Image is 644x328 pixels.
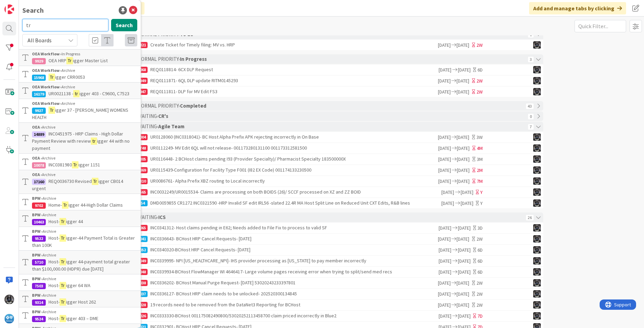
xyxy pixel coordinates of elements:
[134,267,438,277] div: INC0339934-BCHost FlowManager WI 4646417- Large volume pages receiving error when trying to split...
[158,123,184,130] b: Agile Team
[14,1,31,9] span: Support
[533,290,541,298] img: KG
[120,154,543,164] a: 18805UR0116448- 2 BCHost claims pending I93 (Provider Specialty)/ Pharmacist Specialty 183500000X...
[32,228,137,234] div: Archive
[533,77,541,85] img: KG
[477,247,483,254] div: 6D
[158,214,166,220] b: ICS
[437,134,451,141] span: [DATE]
[32,84,137,90] div: Archive
[19,82,141,99] a: OEA Workflow ›Archive16179UR0021138 -trigger 403 - C9600, C7523
[32,58,46,64] div: 9929
[120,311,543,321] a: 19026INC0333330-BCHost 001175082490800/53020252113458700 claim priced incorrectly in Blue2[DATE][...
[73,57,108,64] span: igger Master List
[134,165,437,175] div: UR0115439-Configuration for Facility Type F001 (I82 EX Code) 001174133230500
[78,162,100,168] span: igger 1151
[457,280,470,287] span: [DATE]
[32,84,62,89] b: OEA Workflow ›
[49,107,55,114] mark: Tr
[4,295,14,304] img: KG
[32,124,137,130] div: Archive
[134,143,437,153] div: UR0112249- MV Edit 6QL will not release- 001173280131100 001173312581500
[134,40,437,50] div: Create Ticket for Timely filing: MV vs. HRP
[134,289,437,299] div: INC0336127- BCHost HRP claim needs to be unlocked- 202520300134845
[457,167,471,174] span: [DATE]
[134,87,437,97] div: REQ0111811- DLP for MV Edit FS3
[49,90,73,97] span: UR0021138 -
[457,236,470,243] span: [DATE]
[49,162,72,168] span: INC0381980
[66,57,73,64] mark: Tr
[476,280,483,287] div: 2W
[458,66,472,74] span: [DATE]
[22,19,108,31] input: Search for title...
[533,177,541,185] img: KG
[60,234,66,242] mark: Tr
[533,144,541,152] img: KG
[4,314,14,324] img: avatar
[32,252,137,258] div: Archive
[79,90,129,97] span: igger 403 - C9600, C7523
[135,101,524,111] div: › NORMAL PRIORITY ›
[32,68,62,73] b: OEA Workflow ›
[32,252,43,258] b: BPW ›
[120,187,543,197] a: 16565INC0032249/UR0015534- Claims are processing on both BOIDS (26)/ SCCF processed on XZ and ZZ ...
[438,247,452,254] span: [DATE]
[19,170,141,194] a: OEA ›Archive17160REQ0036730 RevisedTrigger CB014 urgent
[32,229,43,234] b: BPW ›
[457,88,470,96] span: [DATE]
[134,311,438,321] div: INC0333330-BCHost 001175082490800/53020252113458700 claim priced incorrectly in Blue2
[437,280,451,287] span: [DATE]
[19,66,141,82] a: OEA Workflow ›Archive15968Trigger CRR0053
[32,283,46,289] div: 7503
[19,99,141,122] a: OEA Workflow ›Archive9927Trigger 37 - [PERSON_NAME] WOMENS HEALTH
[120,132,543,142] a: 19004UR0128060 (INC0318041)- BC Host Alpha Prefix APK rejecting incorrectly in On Base[DATE][DATE...
[457,145,471,152] span: [DATE]
[528,57,534,62] span: 3
[533,88,541,96] img: KG
[120,256,543,266] a: 19049INC0339995- NPI [US_HEALTHCARE_NPI]- IHS provider processing as [US_STATE] to pay member inc...
[32,67,137,74] div: Archive
[437,42,451,49] span: [DATE]
[457,178,471,185] span: [DATE]
[120,223,543,233] a: 19065INC0341312- Host claims pending in E62; Needs added to File Fix to process to valid SF[DATE]...
[19,49,141,66] a: OEA Workflow ›In Progress9929OEA HRPTrigger Master List
[437,291,451,298] span: [DATE]
[476,236,483,243] div: 2W
[480,200,483,207] div: Y
[32,131,123,144] span: INC0451975 - HRP Claims - High Dollar Payment Review with review
[438,269,452,276] span: [DATE]
[32,212,43,217] b: BPW ›
[49,282,60,288] span: Host-
[120,65,543,75] a: 19068REQ0118814- 6CX DLP Request[DATE][DATE]6DKG
[457,134,470,141] span: [DATE]
[91,138,97,145] mark: tr
[533,257,541,265] img: KG
[437,156,451,163] span: [DATE]
[32,179,46,185] div: 17160
[32,51,137,57] div: In Progress
[457,42,470,49] span: [DATE]
[32,259,46,265] div: 5710
[135,111,526,121] div: › WAITING ›
[476,77,483,85] div: 2W
[134,154,437,164] div: UR0116448- 2 BCHost claims pending I93 (Provider Specialty)/ Pharmacist Specialty 183500000X
[49,57,66,64] span: OEA HRP
[32,309,43,314] b: BPW ›
[49,218,60,225] span: Host-
[28,37,52,44] span: All Boards
[533,268,541,276] img: KG
[529,2,626,14] div: Add and manage tabs by clicking
[19,122,141,154] a: OEA ›Archive14889INC0451975 - HRP Claims - High Dollar Payment Review with reviewtrigger 44 with ...
[32,196,43,201] b: BPW ›
[19,154,141,170] a: OEA ›Archive10078INC0381980Trigger 1151
[32,172,42,177] b: OEA ›
[66,282,90,288] span: igger 64 WA
[32,316,46,322] div: 9524
[476,291,483,298] div: 2W
[111,19,137,31] button: Search
[32,162,46,168] div: 10078
[476,302,483,309] div: 2W
[134,278,437,288] div: INC0336202- BCHost Manual Purge Request- [DATE] 53020243233397801
[49,259,60,265] span: Host-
